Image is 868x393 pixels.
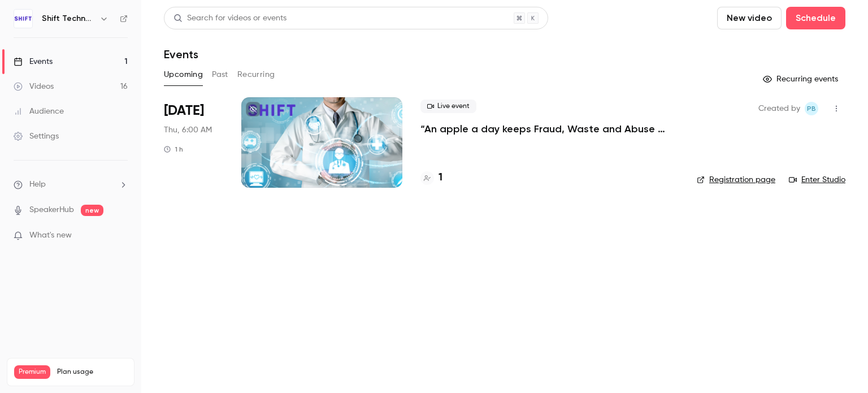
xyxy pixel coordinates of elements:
[57,368,127,377] span: Plan usage
[758,70,845,88] button: Recurring events
[212,66,228,84] button: Past
[164,47,198,61] h1: Events
[14,365,50,379] span: Premium
[164,97,223,188] div: Nov 13 Thu, 12:00 PM (Europe/Paris)
[164,102,204,120] span: [DATE]
[29,204,74,216] a: SpeakerHub
[237,66,275,84] button: Recurring
[697,174,775,185] a: Registration page
[14,56,53,67] div: Events
[439,170,442,185] h4: 1
[29,230,72,241] span: What's new
[420,170,442,185] a: 1
[786,7,845,29] button: Schedule
[164,124,212,136] span: Thu, 6:00 AM
[114,231,128,241] iframe: Noticeable Trigger
[805,102,818,115] span: Pauline Babouhot
[14,131,59,142] div: Settings
[717,7,782,29] button: New video
[420,100,476,113] span: Live event
[14,10,32,28] img: Shift Technology
[42,13,95,24] h6: Shift Technology
[420,122,679,136] a: “An apple a day keeps Fraud, Waste and Abuse away”: How advanced technologies prevent errors, abu...
[14,179,128,191] li: help-dropdown-opener
[758,102,800,115] span: Created by
[789,174,845,185] a: Enter Studio
[164,66,203,84] button: Upcoming
[807,102,816,115] span: PB
[173,12,287,24] div: Search for videos or events
[81,205,103,216] span: new
[29,179,46,191] span: Help
[14,106,64,117] div: Audience
[164,145,183,154] div: 1 h
[14,81,54,92] div: Videos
